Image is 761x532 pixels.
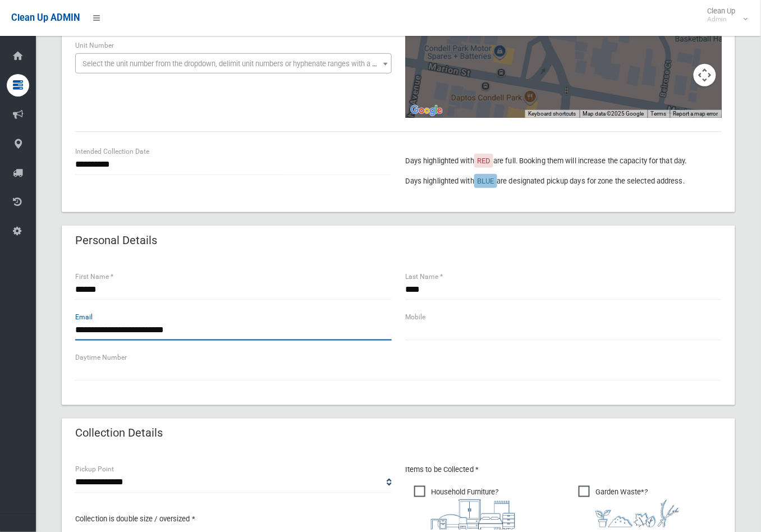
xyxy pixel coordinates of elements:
[708,15,736,24] small: Admin
[477,157,490,165] span: RED
[408,103,445,118] img: Google
[405,464,722,477] p: Items to be Collected *
[75,513,392,526] p: Collection is double size / oversized *
[595,488,680,528] i: ?
[702,7,747,24] span: Clean Up
[583,111,644,117] span: Map data ©2025 Google
[477,177,494,185] span: BLUE
[62,230,171,251] header: Personal Details
[431,488,515,530] i: ?
[528,110,576,118] button: Keyboard shortcuts
[414,486,515,530] span: Household Furniture
[11,12,80,23] span: Clean Up ADMIN
[579,486,680,528] span: Garden Waste*
[595,499,680,528] img: 4fd8a5c772b2c999c83690221e5242e0.png
[62,423,176,444] header: Collection Details
[673,111,718,117] a: Report a map error
[405,154,722,168] p: Days highlighted with are full. Booking them will increase the capacity for that day.
[694,64,716,86] button: Map camera controls
[408,103,445,118] a: Open this area in Google Maps (opens a new window)
[405,175,722,188] p: Days highlighted with are designated pickup days for zone the selected address.
[651,111,667,117] a: Terms (opens in new tab)
[82,59,396,68] span: Select the unit number from the dropdown, delimit unit numbers or hyphenate ranges with a comma
[431,499,515,530] img: aa9efdbe659d29b613fca23ba79d85cb.png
